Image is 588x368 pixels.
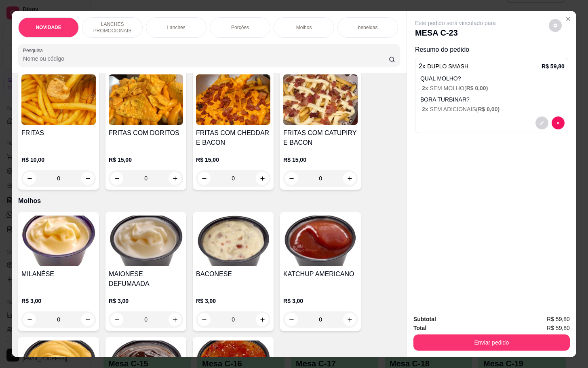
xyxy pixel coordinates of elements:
span: R$ 0,00 ) [478,106,499,112]
button: decrease-product-quantity [552,116,565,129]
button: increase-product-quantity [256,313,269,326]
h4: FRITAS [21,128,96,138]
img: product-image [196,216,270,266]
p: LANCHES PROMOCIONAIS [89,21,136,34]
h4: FRITAS COM CHEDDAR E BACON [196,128,270,148]
img: product-image [109,74,183,125]
button: Enviar pedido [413,334,570,351]
button: decrease-product-quantity [285,313,298,326]
p: R$ 15,00 [283,156,358,164]
p: BORA TURBINAR? [420,95,565,104]
span: R$ 59,80 [547,315,570,324]
h4: MAIONESE DEFUMAADA [109,269,183,289]
p: QUAL MOLHO? [420,74,565,82]
strong: Subtotal [413,316,436,322]
p: 2 x [419,61,468,71]
img: product-image [21,74,96,125]
img: product-image [109,216,183,266]
input: Pesquisa [23,55,389,63]
img: product-image [21,216,96,266]
button: Close [562,13,575,25]
p: MESA C-23 [415,27,496,38]
span: DUPLO SMASH [427,63,468,70]
h4: FRITAS COM DORITOS [109,128,183,138]
p: R$ 3,00 [21,297,96,305]
h4: FRITAS COM CATUPIRY E BACON [283,128,358,148]
button: decrease-product-quantity [535,116,548,129]
p: R$ 10,00 [21,156,96,164]
button: decrease-product-quantity [23,313,36,326]
p: Porções [231,24,249,31]
p: R$ 3,00 [109,297,183,305]
span: R$ 59,80 [547,324,570,332]
button: decrease-product-quantity [549,19,562,32]
h4: BACONESE [196,269,270,279]
p: R$ 3,00 [196,297,270,305]
p: Este pedido será vinculado para [415,19,496,27]
img: product-image [283,216,358,266]
p: SEM ADICIONAIS ( [422,105,565,113]
p: R$ 15,00 [196,156,270,164]
button: decrease-product-quantity [110,313,123,326]
img: product-image [196,74,270,125]
button: increase-product-quantity [169,313,181,326]
p: Resumo do pedido [415,45,568,55]
h4: MILANÉSE [21,269,96,279]
p: Molhos [18,196,400,206]
button: increase-product-quantity [343,313,356,326]
p: Lanches [167,24,185,31]
p: bebeidas [358,24,378,31]
p: Molhos [296,24,312,31]
button: increase-product-quantity [81,313,94,326]
p: R$ 3,00 [283,297,358,305]
p: R$ 59,80 [542,62,565,70]
span: R$ 0,00 ) [466,85,488,91]
button: decrease-product-quantity [198,313,211,326]
label: Pesquisa [23,47,46,54]
img: product-image [283,74,358,125]
span: 2 x [422,106,430,112]
p: R$ 15,00 [109,156,183,164]
span: 2 x [422,85,430,91]
p: SEM MOLHO ( [422,84,565,92]
strong: Total [413,325,426,331]
p: NOVIDADE [36,24,61,31]
h4: KATCHUP AMERICANO [283,269,358,279]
